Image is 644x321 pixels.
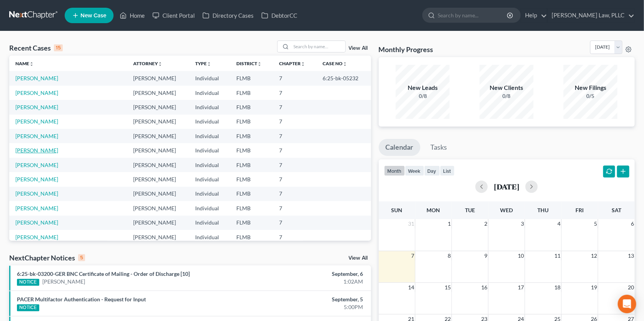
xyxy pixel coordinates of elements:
div: Recent Cases [9,43,63,52]
h2: [DATE] [494,182,519,191]
div: 0/8 [480,92,534,100]
span: 10 [517,251,525,260]
input: Search by name... [291,41,345,52]
div: Open Intercom Messenger [618,295,636,313]
td: 7 [273,158,316,172]
td: [PERSON_NAME] [127,115,189,129]
td: 7 [273,100,316,114]
td: 7 [273,172,316,186]
td: [PERSON_NAME] [127,216,189,230]
span: 20 [627,283,635,292]
span: 6 [630,219,635,228]
td: FLMB [230,71,273,85]
i: unfold_more [257,62,262,66]
td: Individual [189,100,230,114]
td: Individual [189,129,230,143]
div: September, 5 [253,296,363,303]
span: 8 [447,251,452,260]
td: [PERSON_NAME] [127,158,189,172]
div: 5 [78,254,85,261]
span: 11 [554,251,561,260]
td: [PERSON_NAME] [127,86,189,100]
span: Wed [500,207,513,213]
button: week [405,166,424,176]
span: Fri [576,207,584,213]
td: 7 [273,216,316,230]
td: FLMB [230,100,273,114]
div: NOTICE [17,279,39,286]
span: 13 [627,251,635,260]
a: Chapterunfold_more [279,61,305,66]
span: Thu [538,207,549,213]
i: unfold_more [207,62,212,66]
a: View All [349,255,368,261]
td: 7 [273,230,316,244]
a: [PERSON_NAME] [15,162,58,168]
td: Individual [189,158,230,172]
a: [PERSON_NAME] [42,278,85,286]
td: FLMB [230,172,273,186]
span: New Case [80,13,106,19]
td: Individual [189,230,230,244]
a: PACER Multifactor Authentication - Request for Input [17,296,146,302]
div: 0/5 [564,92,617,100]
td: [PERSON_NAME] [127,201,189,215]
button: list [440,166,455,176]
div: 5:00PM [253,303,363,311]
td: Individual [189,172,230,186]
span: 19 [590,283,598,292]
a: [PERSON_NAME] Law, PLLC [548,8,634,22]
td: 7 [273,115,316,129]
div: New Clients [480,83,534,92]
td: [PERSON_NAME] [127,71,189,85]
td: [PERSON_NAME] [127,143,189,157]
td: Individual [189,115,230,129]
td: 7 [273,86,316,100]
td: FLMB [230,201,273,215]
span: 3 [520,219,525,228]
a: [PERSON_NAME] [15,118,58,125]
span: 18 [554,283,561,292]
a: Calendar [379,139,420,156]
td: Individual [189,187,230,201]
input: Search by name... [438,8,508,22]
td: FLMB [230,158,273,172]
i: unfold_more [343,62,347,66]
a: [PERSON_NAME] [15,234,58,240]
div: September, 6 [253,270,363,278]
a: 6:25-bk-03200-GER BNC Certificate of Mailing - Order of Discharge [10] [17,270,190,277]
a: Attorneyunfold_more [133,61,162,66]
a: [PERSON_NAME] [15,90,58,96]
td: FLMB [230,129,273,143]
span: 17 [517,283,525,292]
td: [PERSON_NAME] [127,172,189,186]
td: FLMB [230,187,273,201]
td: FLMB [230,86,273,100]
td: 7 [273,187,316,201]
button: month [384,166,405,176]
a: Nameunfold_more [15,61,34,66]
td: FLMB [230,216,273,230]
span: 4 [557,219,561,228]
a: Tasks [424,139,454,156]
span: Tue [465,207,475,213]
i: unfold_more [158,62,162,66]
a: Directory Cases [199,8,258,22]
a: View All [349,46,368,51]
a: [PERSON_NAME] [15,176,58,182]
span: Sun [391,207,403,213]
a: [PERSON_NAME] [15,190,58,197]
div: NOTICE [17,304,39,311]
span: 16 [480,283,488,292]
td: FLMB [230,143,273,157]
span: 14 [407,283,415,292]
td: [PERSON_NAME] [127,187,189,201]
a: [PERSON_NAME] [15,219,58,226]
h3: Monthly Progress [379,45,433,54]
span: 1 [447,219,452,228]
td: 7 [273,71,316,85]
div: 0/8 [396,92,450,100]
a: DebtorCC [258,8,301,22]
span: 7 [410,251,415,260]
div: NextChapter Notices [9,253,85,262]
